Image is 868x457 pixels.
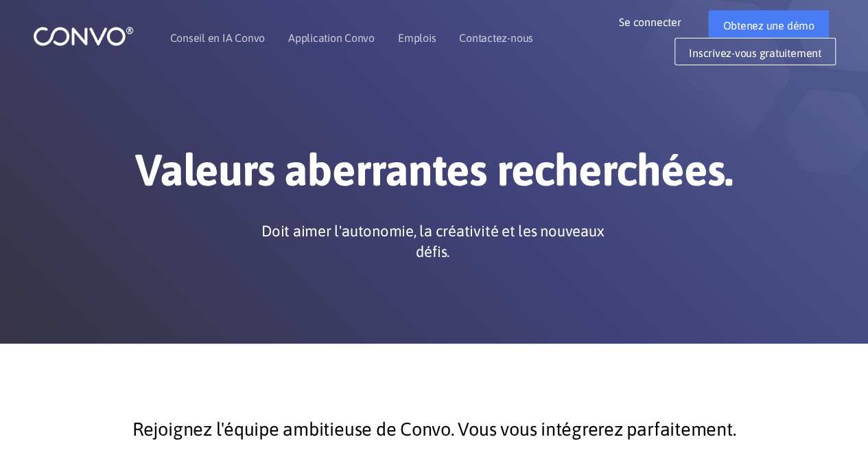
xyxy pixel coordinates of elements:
[170,32,265,44] font: Conseil en IA Convo
[398,32,436,43] a: Emplois
[135,144,732,195] font: Valeurs aberrantes recherchées.
[288,32,375,44] font: Application Convo
[459,32,533,44] font: Contactez-nous
[708,10,828,38] a: Obtenez une démo
[459,32,533,43] a: Contactez-nous
[170,32,265,43] a: Conseil en IA Convo
[619,16,681,28] font: Se connecter
[689,47,821,59] font: Inscrivez-vous gratuitement
[261,222,604,260] font: Doit aimer l'autonomie, la créativité et les nouveaux défis.
[723,19,814,32] font: Obtenez une démo
[33,25,134,47] img: logo_1.png
[288,32,375,43] a: Application Convo
[398,32,436,44] font: Emplois
[619,10,701,32] a: Se connecter
[132,419,736,440] font: Rejoignez l'équipe ambitieuse de Convo. Vous vous intégrerez parfaitement.
[675,38,836,65] a: Inscrivez-vous gratuitement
